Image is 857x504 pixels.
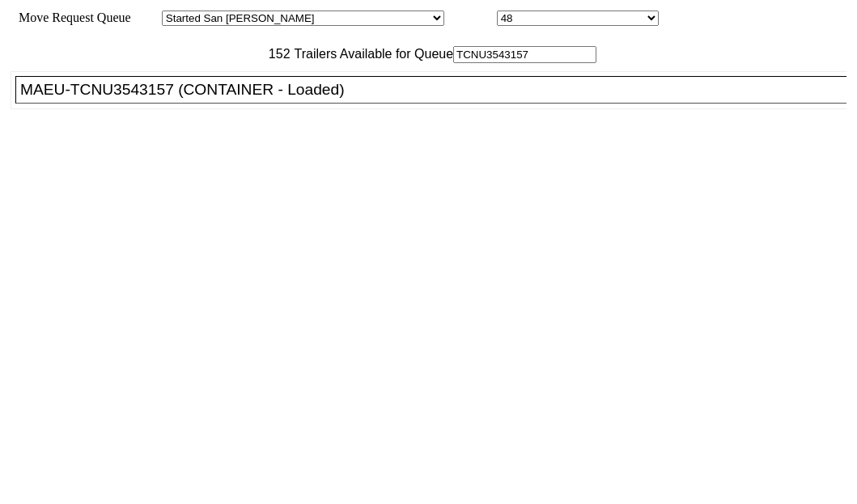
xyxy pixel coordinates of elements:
span: Area [134,11,159,24]
span: Trailers Available for Queue [291,47,454,61]
input: Filter Available Trailers [453,46,596,63]
span: 152 [261,47,291,61]
span: Move Request Queue [11,11,131,24]
div: MAEU-TCNU3543157 (CONTAINER - Loaded) [20,81,856,99]
span: Location [448,11,494,24]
